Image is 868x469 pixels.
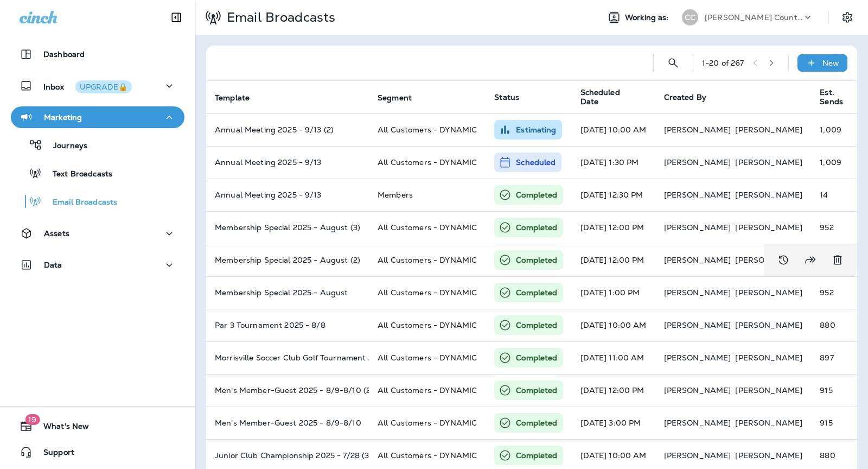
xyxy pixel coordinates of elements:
[811,309,861,341] td: 880
[516,124,556,135] p: Estimating
[516,320,557,331] p: Completed
[572,407,655,439] td: [DATE] 3:00 PM
[572,244,655,276] td: [DATE] 12:00 PM
[735,223,802,232] p: [PERSON_NAME]
[822,59,839,67] p: New
[378,190,413,200] span: Members
[44,229,69,238] p: Assets
[811,146,861,179] td: 1,009
[215,256,360,264] p: Membership Special 2025 - August (2)
[664,321,731,329] p: [PERSON_NAME]
[378,451,477,460] span: All Customers - DYNAMIC
[735,158,802,167] p: [PERSON_NAME]
[572,309,655,341] td: [DATE] 10:00 AM
[664,353,731,362] p: [PERSON_NAME]
[215,93,250,103] span: Template
[516,255,557,265] p: Completed
[378,255,477,265] span: All Customers - DYNAMIC
[811,113,861,146] td: 1,009
[572,276,655,309] td: [DATE] 1:00 PM
[215,191,360,199] p: Annual Meeting 2025 - 9/13
[735,419,802,427] p: [PERSON_NAME]
[215,321,360,329] p: Par 3 Tournament 2025 - 8/8
[33,448,74,461] span: Support
[625,13,671,22] span: Working as:
[215,158,360,167] p: Annual Meeting 2025 - 9/13
[25,414,40,425] span: 19
[378,353,477,363] span: All Customers - DYNAMIC
[811,179,861,211] td: 14
[75,80,132,93] button: UPGRADE🔒
[820,88,857,106] span: Est. Sends
[11,162,184,185] button: Text Broadcasts
[11,134,184,156] button: Journeys
[42,198,117,208] p: Email Broadcasts
[664,191,731,199] p: [PERSON_NAME]
[80,83,127,91] div: UPGRADE🔒
[11,441,184,463] button: Support
[664,451,731,460] p: [PERSON_NAME]
[11,106,184,128] button: Marketing
[516,450,557,461] p: Completed
[11,190,184,213] button: Email Broadcasts
[735,321,802,329] p: [PERSON_NAME]
[838,8,857,27] button: Settings
[572,113,655,146] td: [DATE] 10:00 AM
[664,125,731,134] p: [PERSON_NAME]
[516,222,557,233] p: Completed
[572,374,655,407] td: [DATE] 12:00 PM
[811,407,861,439] td: 915
[215,419,360,427] p: Men's Member-Guest 2025 - 8/9-8/10
[378,385,477,395] span: All Customers - DYNAMIC
[705,13,802,22] p: [PERSON_NAME] Country Club
[662,52,684,74] button: Search Email Broadcasts
[516,417,557,428] p: Completed
[702,59,744,67] div: 1 - 20 of 267
[827,249,848,271] button: Delete Broadcast
[43,50,85,59] p: Dashboard
[215,386,360,395] p: Men's Member-Guest 2025 - 8/9-8/10 (2)
[378,288,477,297] span: All Customers - DYNAMIC
[664,256,731,264] p: [PERSON_NAME]
[11,43,184,65] button: Dashboard
[215,223,360,232] p: Membership Special 2025 - August (3)
[735,191,802,199] p: [PERSON_NAME]
[735,288,802,297] p: [PERSON_NAME]
[44,261,62,269] p: Data
[516,189,557,200] p: Completed
[11,415,184,437] button: 19What's New
[811,374,861,407] td: 915
[664,223,731,232] p: [PERSON_NAME]
[572,211,655,244] td: [DATE] 12:00 PM
[215,93,264,103] span: Template
[494,92,519,102] span: Status
[811,211,861,244] td: 952
[820,88,843,106] span: Est. Sends
[42,141,87,151] p: Journeys
[516,287,557,298] p: Completed
[664,386,731,395] p: [PERSON_NAME]
[516,157,556,168] p: Scheduled
[215,125,360,134] p: Annual Meeting 2025 - 9/13 (2)
[580,88,637,106] span: Scheduled Date
[222,9,335,26] p: Email Broadcasts
[735,256,802,264] p: [PERSON_NAME]
[735,125,802,134] p: [PERSON_NAME]
[811,341,861,374] td: 897
[735,386,802,395] p: [PERSON_NAME]
[43,80,132,92] p: Inbox
[161,7,192,28] button: Collapse Sidebar
[44,113,82,122] p: Marketing
[572,179,655,211] td: [DATE] 12:30 PM
[664,158,731,167] p: [PERSON_NAME]
[378,418,477,428] span: All Customers - DYNAMIC
[572,341,655,374] td: [DATE] 11:00 AM
[800,249,821,271] button: Resend Broadcast to a segment of recipients
[215,288,360,297] p: Membership Special 2025 - August
[516,385,557,396] p: Completed
[664,419,731,427] p: [PERSON_NAME]
[33,422,89,435] span: What's New
[773,249,794,271] button: View Changelog
[664,288,731,297] p: [PERSON_NAME]
[735,353,802,362] p: [PERSON_NAME]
